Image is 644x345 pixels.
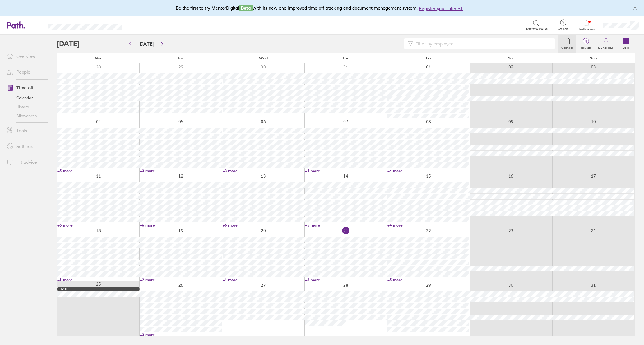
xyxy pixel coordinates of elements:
[620,45,633,50] label: Book
[140,223,222,228] a: +6 more
[387,277,469,282] a: +5 more
[2,111,48,120] a: Allowances
[57,277,139,282] a: +1 more
[2,82,48,93] a: Time off
[2,125,48,136] a: Tools
[134,39,159,48] button: [DATE]
[2,50,48,62] a: Overview
[508,56,514,60] span: Sat
[57,168,139,173] a: +5 more
[2,102,48,111] a: History
[305,223,387,228] a: +5 more
[259,56,268,60] span: Wed
[140,332,222,337] a: +3 more
[57,223,139,228] a: +6 more
[554,27,572,31] span: Get help
[223,168,304,173] a: +3 more
[137,22,151,27] div: Search
[558,35,576,53] a: Calendar
[526,27,548,30] span: Employee search
[387,168,469,173] a: +4 more
[140,168,222,173] a: +3 more
[419,5,463,12] button: Register your interest
[595,45,617,50] label: My holidays
[2,66,48,78] a: People
[94,56,103,60] span: Mon
[617,35,635,53] a: Book
[2,93,48,102] a: Calendar
[595,35,617,53] a: My holidays
[59,287,138,291] div: [DATE]
[578,28,596,31] span: Notifications
[223,223,304,228] a: +6 more
[387,223,469,228] a: +4 more
[576,39,595,44] span: 8
[342,56,349,60] span: Thu
[140,277,222,282] a: +2 more
[2,141,48,152] a: Settings
[576,45,595,50] label: Requests
[223,277,304,282] a: +1 more
[2,156,48,168] a: HR advice
[305,277,387,282] a: +3 more
[176,5,468,12] div: Be the first to try MentorDigital with its new and improved time off tracking and document manage...
[590,56,597,60] span: Sun
[305,168,387,173] a: +4 more
[576,35,595,53] a: 8Requests
[239,5,253,11] span: Beta
[413,38,551,49] input: Filter by employee
[578,19,596,31] a: Notifications
[178,56,184,60] span: Tue
[558,45,576,50] label: Calendar
[426,56,431,60] span: Fri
